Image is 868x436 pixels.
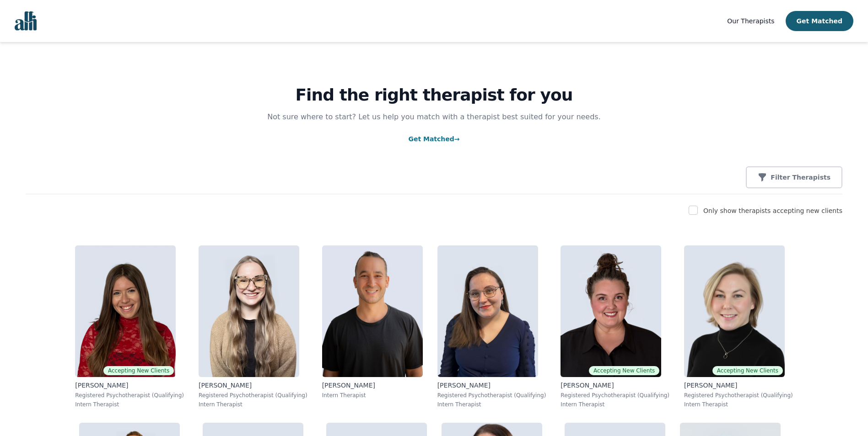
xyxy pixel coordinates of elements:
p: [PERSON_NAME] [437,381,546,390]
p: [PERSON_NAME] [322,381,423,390]
p: Intern Therapist [322,392,423,399]
p: Intern Therapist [437,401,546,408]
p: Registered Psychotherapist (Qualifying) [75,392,184,399]
img: Kavon_Banejad [322,245,423,377]
span: → [454,135,460,143]
img: Jocelyn_Crawford [684,245,785,377]
p: Intern Therapist [75,401,184,408]
button: Get Matched [786,11,853,31]
a: Vanessa_McCulloch[PERSON_NAME]Registered Psychotherapist (Qualifying)Intern Therapist [430,238,554,415]
img: Vanessa_McCulloch [437,245,538,377]
a: Our Therapists [727,16,774,27]
p: [PERSON_NAME] [561,381,669,390]
p: Registered Psychotherapist (Qualifying) [561,392,669,399]
p: Registered Psychotherapist (Qualifying) [437,392,546,399]
p: Filter Therapists [771,173,830,182]
label: Only show therapists accepting new clients [703,207,842,214]
img: Alisha_Levine [75,245,176,377]
a: Kavon_Banejad[PERSON_NAME]Intern Therapist [315,238,430,415]
span: Accepting New Clients [589,366,659,375]
img: alli logo [15,11,37,31]
button: Filter Therapists [746,166,842,188]
h1: Find the right therapist for you [26,86,842,104]
p: [PERSON_NAME] [199,381,307,390]
span: Accepting New Clients [712,366,783,375]
span: Our Therapists [727,17,774,25]
a: Alisha_LevineAccepting New Clients[PERSON_NAME]Registered Psychotherapist (Qualifying)Intern Ther... [68,238,191,415]
p: Registered Psychotherapist (Qualifying) [199,392,307,399]
p: Intern Therapist [199,401,307,408]
a: Faith_Woodley[PERSON_NAME]Registered Psychotherapist (Qualifying)Intern Therapist [191,238,315,415]
a: Janelle_RushtonAccepting New Clients[PERSON_NAME]Registered Psychotherapist (Qualifying)Intern Th... [553,238,677,415]
p: Intern Therapist [561,401,669,408]
a: Jocelyn_CrawfordAccepting New Clients[PERSON_NAME]Registered Psychotherapist (Qualifying)Intern T... [677,238,800,415]
p: Not sure where to start? Let us help you match with a therapist best suited for your needs. [259,112,610,122]
img: Faith_Woodley [199,245,299,377]
p: [PERSON_NAME] [75,381,184,390]
span: Accepting New Clients [103,366,174,375]
p: [PERSON_NAME] [684,381,793,390]
p: Registered Psychotherapist (Qualifying) [684,392,793,399]
p: Intern Therapist [684,401,793,408]
img: Janelle_Rushton [561,245,661,377]
a: Get Matched [408,135,459,143]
